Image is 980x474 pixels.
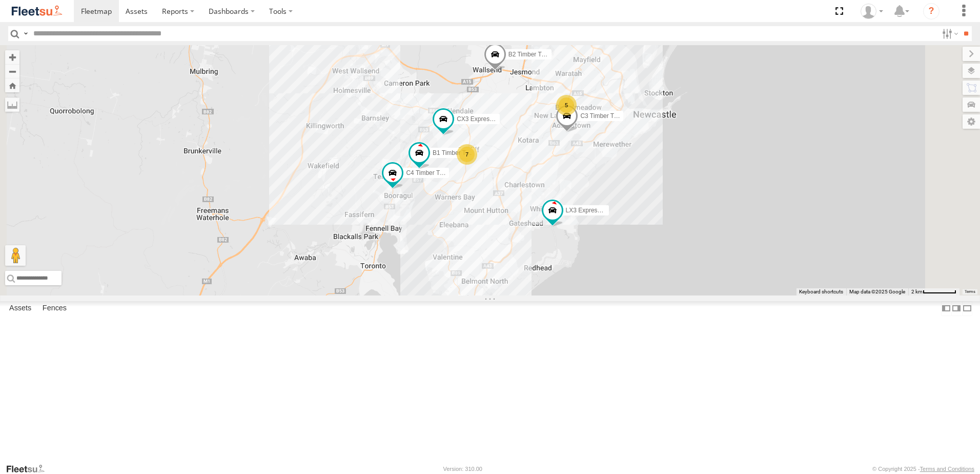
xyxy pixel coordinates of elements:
img: fleetsu-logo-horizontal.svg [10,4,64,18]
label: Map Settings [963,114,980,129]
div: Version: 310.00 [443,466,482,472]
span: 2 km [911,289,923,294]
span: C4 Timber Truck [406,170,451,177]
span: LX3 Express Ute [566,207,612,214]
a: Visit our Website [6,464,53,474]
button: Drag Pegman onto the map to open Street View [5,245,26,266]
button: Zoom out [5,64,19,78]
span: CX3 Express Ute [457,115,504,123]
span: B1 Timber Truck [433,149,477,156]
div: 7 [457,144,477,165]
label: Dock Summary Table to the Right [951,301,962,316]
a: Terms and Conditions [920,466,974,472]
span: B2 Timber Truck [508,51,553,58]
button: Map Scale: 2 km per 62 pixels [908,288,959,295]
label: Dock Summary Table to the Left [941,301,951,316]
label: Measure [5,97,19,112]
label: Search Query [22,26,30,41]
div: 5 [556,95,577,115]
span: Map data ©2025 Google [849,289,905,294]
span: C3 Timber Truck [580,113,625,120]
div: © Copyright 2025 - [872,466,974,472]
label: Hide Summary Table [962,301,972,316]
button: Keyboard shortcuts [799,288,843,295]
button: Zoom Home [5,78,19,92]
button: Zoom in [5,50,19,64]
label: Search Filter Options [938,26,960,41]
label: Assets [4,301,36,315]
label: Fences [37,301,72,315]
i: ? [923,3,940,19]
a: Terms (opens in new tab) [965,290,975,294]
div: Brodie Roesler [857,4,887,19]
